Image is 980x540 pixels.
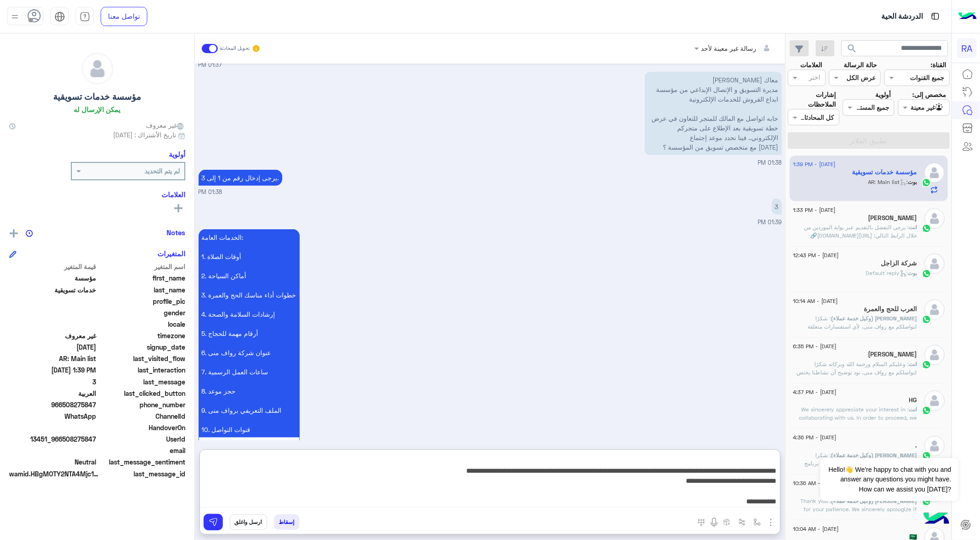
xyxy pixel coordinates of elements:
button: Trigger scenario [735,514,750,529]
div: RA [957,38,977,58]
span: locale [98,319,186,329]
span: [DATE] - 4:36 PM [793,433,836,442]
span: [DATE] - 10:36 AM [793,479,839,487]
span: 3 [9,377,97,387]
span: خدمات تسويقية [9,285,97,295]
span: email [98,446,186,455]
button: search [841,40,864,60]
span: profile_pic [98,297,186,306]
span: null [9,423,97,432]
button: إسقاط [274,514,300,530]
span: غير معروف [146,120,185,130]
span: انت [909,406,917,413]
img: send voice note [709,517,720,528]
h5: العرب للحج والعمرة [864,305,917,313]
span: تاريخ الأشتراك : [DATE] [113,130,176,140]
span: [PERSON_NAME] (وكيل خدمة عملاء) [831,497,917,504]
span: اسم المتغير [98,262,186,271]
img: defaultAdmin.png [924,390,945,411]
span: 13451_966508275847 [9,434,97,444]
span: last_interaction [98,365,186,375]
span: 2 [9,411,97,421]
h5: مؤسسة خدمات تسويقية [54,92,141,102]
img: WhatsApp [922,224,931,233]
button: ارسل واغلق [230,514,267,530]
label: أولوية [876,90,891,99]
img: tab [54,11,65,22]
span: العربية [9,389,97,398]
span: last_clicked_button [98,389,186,398]
span: انت [909,361,917,367]
img: defaultAdmin.png [82,53,113,84]
label: حالة الرسالة [844,60,878,70]
span: AR: Main list [9,354,97,363]
img: hulul-logo.png [921,503,953,535]
span: [DATE] - 10:14 AM [793,297,838,305]
label: القناة: [931,60,946,70]
a: تواصل معنا [101,7,147,26]
button: select flow [750,514,765,529]
img: profile [9,11,21,22]
h5: شركة الزاجل [881,259,917,267]
small: تحويل المحادثة [220,45,250,52]
div: اختر [809,72,822,84]
span: Hello!👋 We're happy to chat with you and answer any questions you might have. How can we assist y... [820,458,958,501]
img: defaultAdmin.png [924,299,945,320]
span: [DATE] - 4:37 PM [793,388,836,396]
p: 4/9/2025, 1:39 PM [772,199,782,215]
img: tab [80,11,90,22]
img: defaultAdmin.png [924,436,945,456]
img: defaultAdmin.png [924,345,945,365]
span: [DATE] - 6:35 PM [793,342,836,351]
span: غير معروف [9,331,97,340]
a: tab [75,7,94,26]
h6: العلامات [9,190,185,199]
span: [PERSON_NAME] (وكيل خدمة عملاء) [831,315,917,322]
img: select flow [754,518,761,526]
h5: Basmala yasser [868,214,917,222]
span: 01:39 PM [758,219,782,226]
h6: المتغيرات [157,249,185,258]
span: last_visited_flow [98,354,186,363]
span: : AR: Main list [868,178,908,185]
img: defaultAdmin.png [924,208,945,229]
span: gender [98,308,186,318]
h5: تتزيل منصور [868,351,917,358]
label: إشارات الملاحظات [788,90,836,109]
span: [DATE] - 12:43 PM [793,251,839,259]
img: send message [209,518,218,527]
img: WhatsApp [922,406,931,415]
span: first_name [98,273,186,283]
span: بوت [908,178,917,185]
h5: HG [909,396,917,404]
span: phone_number [98,400,186,410]
span: مؤسسة [9,273,97,283]
p: 4/9/2025, 1:38 PM [645,72,782,155]
img: Logo [958,7,977,26]
span: [DATE] - 1:39 PM [793,160,835,168]
span: انت [909,224,917,231]
img: create order [723,518,731,526]
span: null [9,319,97,329]
h6: يمكن الإرسال له [74,105,121,113]
span: last_message [98,377,186,387]
img: add [10,229,18,238]
img: WhatsApp [922,269,931,278]
img: notes [26,230,33,237]
img: Trigger scenario [738,518,746,526]
span: 0 [9,457,97,467]
h6: أولوية [169,150,185,158]
span: 01:37 PM [199,61,222,70]
span: last_name [98,285,186,295]
p: الدردشة الحية [881,11,923,23]
img: WhatsApp [922,360,931,369]
img: defaultAdmin.png [924,162,945,183]
span: يرجى التفضل بالتقديم عبر بوابة الموردين من خلال الرابط التالي: https://haj.rawafmina.sa/web/signu... [804,224,917,247]
h5: مؤسسة خدمات تسويقية [852,168,917,176]
img: WhatsApp [922,178,931,187]
span: 2025-09-04T10:39:14.55Z [9,365,97,375]
span: : Default reply [866,270,908,276]
span: last_message_id [102,469,185,479]
button: تطبيق الفلاتر [788,132,950,149]
span: null [9,446,97,455]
